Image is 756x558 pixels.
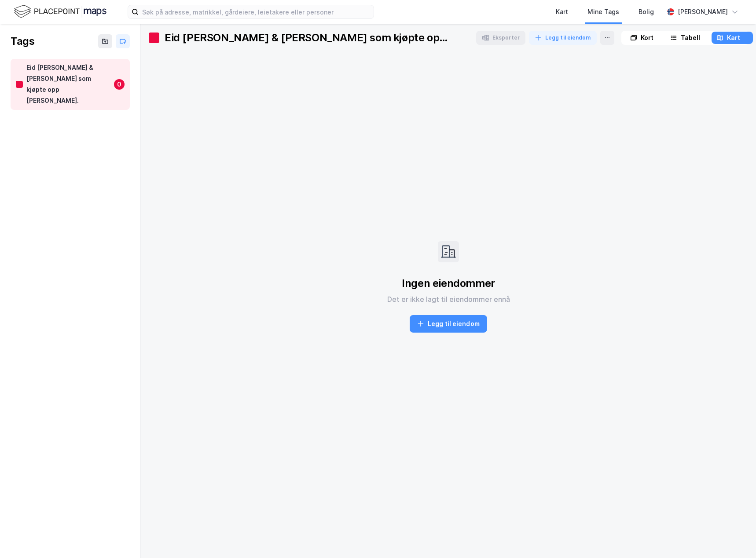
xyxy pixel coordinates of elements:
input: Søk på adresse, matrikkel, gårdeiere, leietakere eller personer [139,5,374,18]
div: Kart [556,7,568,17]
img: logo.f888ab2527a4732fd821a326f86c7f29.svg [14,4,106,19]
div: Kontrollprogram for chat [712,516,756,558]
div: Mine Tags [587,7,619,17]
div: Kort [641,33,653,43]
div: Ingen eiendommer [402,276,495,290]
div: Tags [11,34,34,48]
div: Eid [PERSON_NAME] & [PERSON_NAME] som kjøpte opp [PERSON_NAME]. [26,62,110,106]
div: Kart [727,33,740,43]
div: Det er ikke lagt til eiendommer ennå [387,294,510,304]
button: Legg til eiendom [529,31,597,45]
button: Legg til eiendom [410,315,487,333]
div: 0 [114,79,125,90]
a: Eid [PERSON_NAME] & [PERSON_NAME] som kjøpte opp [PERSON_NAME].0 [11,59,130,110]
div: Eid [PERSON_NAME] & [PERSON_NAME] som kjøpte opp [PERSON_NAME]. [165,31,449,45]
div: [PERSON_NAME] [678,7,728,17]
div: Bolig [639,7,654,17]
iframe: Chat Widget [712,516,756,558]
div: Tabell [681,33,700,43]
